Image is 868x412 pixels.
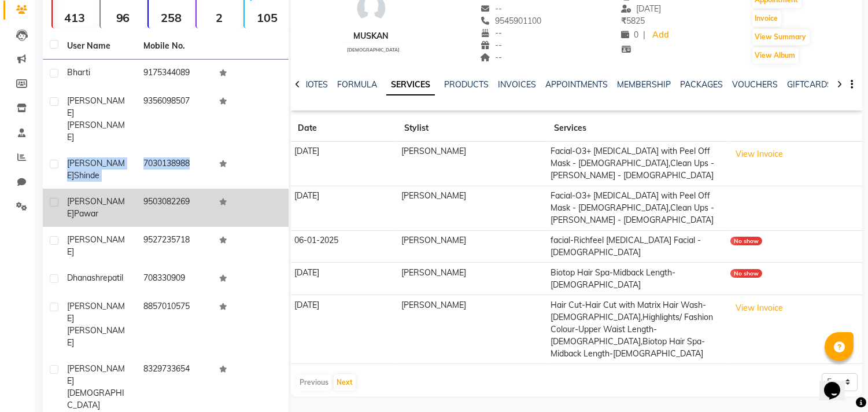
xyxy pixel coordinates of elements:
td: [PERSON_NAME] [397,295,547,364]
td: 9356098507 [136,88,213,150]
div: No show [730,269,762,278]
span: [PERSON_NAME] [67,158,125,181]
strong: 2 [197,10,241,25]
td: 9175344089 [136,60,213,88]
th: Date [291,115,397,142]
td: 9527235718 [136,227,213,265]
span: dhanashre [67,273,108,283]
th: User Name [60,33,136,60]
span: [PERSON_NAME] [67,363,125,386]
span: [PERSON_NAME] [67,325,125,348]
span: [PERSON_NAME] [67,120,125,142]
th: Mobile No. [136,33,213,60]
td: 8857010575 [136,293,213,356]
span: [PERSON_NAME] [67,95,125,118]
td: [DATE] [291,263,397,295]
a: SERVICES [386,75,435,95]
td: 708330909 [136,265,213,293]
span: shinde [74,170,99,181]
span: Pawar [74,208,98,219]
strong: 258 [149,10,193,25]
td: [PERSON_NAME] [397,230,547,263]
span: -- [480,52,502,62]
button: View Album [752,47,799,64]
a: PRODUCTS [444,79,489,90]
td: facial-Richfeel [MEDICAL_DATA] Facial - [DEMOGRAPHIC_DATA] [547,230,727,263]
span: -- [480,3,502,14]
span: -- [480,40,502,50]
a: FORMULA [337,79,377,90]
td: Facial-O3+ [MEDICAL_DATA] with Peel Off Mask - [DEMOGRAPHIC_DATA],Clean Ups - [PERSON_NAME] - [DE... [547,142,727,186]
button: View Invoice [730,299,788,317]
span: [DATE] [621,3,661,14]
span: [PERSON_NAME] [67,234,125,257]
td: [DATE] [291,186,397,230]
td: Hair Cut-Hair Cut with Matrix Hair Wash-[DEMOGRAPHIC_DATA],Highlights/ Fashion Colour-Upper Waist... [547,295,727,364]
span: bharti [67,67,90,78]
td: Biotop Hair Spa-Midback Length-[DEMOGRAPHIC_DATA] [547,263,727,295]
td: [PERSON_NAME] [397,142,547,186]
span: [PERSON_NAME] [67,301,125,323]
td: 7030138988 [136,150,213,189]
span: 5825 [621,16,645,26]
span: -- [480,28,502,38]
a: INVOICES [498,79,536,90]
strong: 413 [53,10,97,25]
a: GIFTCARDS [787,79,832,90]
span: [DEMOGRAPHIC_DATA] [67,388,124,410]
a: Add [650,27,670,43]
td: [PERSON_NAME] [397,263,547,295]
button: View Invoice [730,145,788,163]
div: No show [730,237,762,245]
iframe: chat widget [819,366,856,400]
span: patil [108,273,123,283]
strong: 96 [101,10,145,25]
td: Facial-O3+ [MEDICAL_DATA] with Peel Off Mask - [DEMOGRAPHIC_DATA],Clean Ups - [PERSON_NAME] - [DE... [547,186,727,230]
span: [DEMOGRAPHIC_DATA] [347,47,400,53]
th: Services [547,115,727,142]
a: PACKAGES [680,79,723,90]
th: Stylist [397,115,547,142]
button: Invoice [752,10,781,27]
td: 9503082269 [136,189,213,227]
button: View Summary [752,29,810,45]
button: Next [334,374,356,391]
span: ₹ [621,16,626,26]
span: | [643,29,645,41]
span: [PERSON_NAME] [67,196,125,219]
span: 0 [621,30,638,40]
a: MEMBERSHIP [617,79,671,90]
strong: 105 [245,10,289,25]
a: VOUCHERS [732,79,778,90]
div: Muskan [342,30,400,42]
td: 06-01-2025 [291,230,397,263]
td: [DATE] [291,295,397,364]
a: NOTES [302,79,328,90]
td: [DATE] [291,142,397,186]
a: APPOINTMENTS [545,79,608,90]
td: [PERSON_NAME] [397,186,547,230]
span: 9545901100 [480,16,541,26]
